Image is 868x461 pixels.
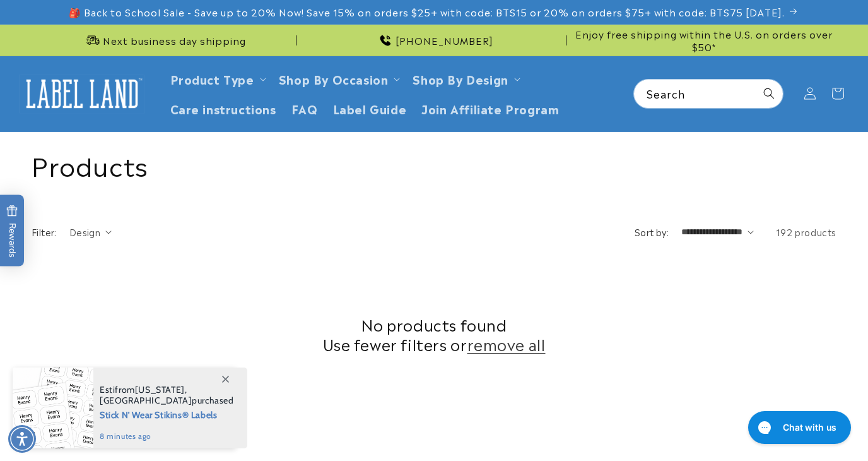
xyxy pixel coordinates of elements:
h2: Filter: [32,225,57,239]
div: Announcement [32,25,296,56]
img: Label Land [19,74,145,113]
iframe: Gorgias live chat messenger [742,407,855,448]
span: Esti [100,384,115,395]
a: Shop By Design [413,70,508,87]
span: Stick N' Wear Stikins® Labels [100,406,234,422]
div: Announcement [572,25,836,56]
span: 8 minutes ago [100,431,234,442]
summary: Shop By Occasion [271,64,406,93]
button: Search [755,80,783,107]
span: Shop By Occasion [279,71,389,86]
summary: Product Type [163,64,271,93]
h1: Products [32,148,836,181]
span: Enjoy free shipping within the U.S. on orders over $50* [572,28,836,52]
span: [US_STATE] [135,384,185,395]
span: [GEOGRAPHIC_DATA] [100,395,192,406]
a: FAQ [284,93,325,123]
a: Label Land [15,69,150,118]
summary: Design (0 selected) [69,225,112,239]
a: Product Type [170,70,254,87]
label: Sort by: [635,225,669,238]
span: 192 products [776,225,836,238]
span: FAQ [291,101,318,116]
a: Label Guide [325,93,414,123]
span: 🎒 Back to School Sale - Save up to 20% Now! Save 15% on orders $25+ with code: BTS15 or 20% on or... [69,6,785,18]
div: Accessibility Menu [8,425,36,453]
span: [PHONE_NUMBER] [396,34,493,47]
span: Next business day shipping [103,34,246,47]
h2: No products found Use fewer filters or [32,314,836,354]
span: Design [69,225,100,238]
span: Label Guide [333,101,407,116]
a: Care instructions [163,93,284,123]
span: Join Affiliate Program [421,101,559,116]
a: remove all [467,334,546,354]
summary: Shop By Design [405,64,525,93]
span: Rewards [6,205,18,258]
a: Join Affiliate Program [414,93,566,123]
div: Announcement [302,25,566,56]
span: from , purchased [100,385,234,406]
span: Care instructions [170,101,276,116]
